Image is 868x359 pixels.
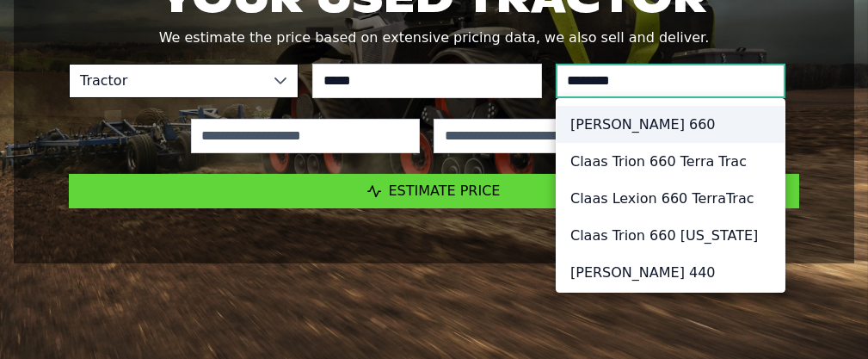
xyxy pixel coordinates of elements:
li: [PERSON_NAME] 660 [557,106,785,143]
button: Estimate Price [69,174,799,208]
li: Claas Trion 660 [US_STATE] [557,217,785,254]
p: We estimate the price based on extensive pricing data, we also sell and deliver. [69,26,799,50]
li: [PERSON_NAME] 440 [557,254,785,291]
span: Estimate Price [389,183,501,199]
li: Claas Trion 660 Terra Trac [557,143,785,180]
span: Tractor [70,65,263,97]
li: [PERSON_NAME] 450 [557,291,785,328]
li: Claas Lexion 660 TerraTrac [557,180,785,217]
